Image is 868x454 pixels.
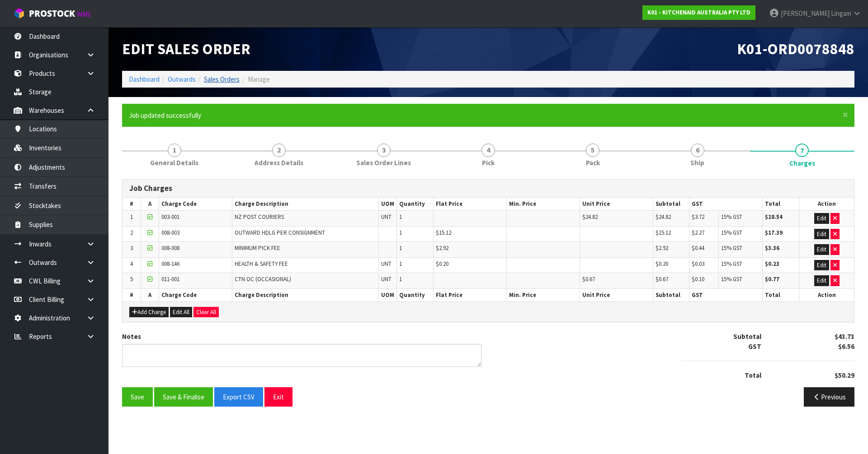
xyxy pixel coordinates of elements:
small: WMS [77,10,91,19]
span: $2.27 [692,229,704,236]
span: $24.82 [656,213,671,221]
strong: $0.23 [765,260,779,268]
th: UOM [378,288,396,301]
button: Edit [814,244,829,255]
th: Subtotal [653,288,689,301]
span: $0.67 [582,275,595,283]
button: Save & Finalise [154,387,213,407]
span: CTN OC (OCCASIONAL) [235,275,291,283]
th: A [141,288,159,301]
th: Unit Price [580,198,653,211]
span: 1 [399,213,402,221]
button: Save [122,387,153,407]
span: 011-001 [161,275,179,283]
a: Dashboard [129,75,160,83]
span: HEALTH & SAFETY FEE [235,260,288,268]
span: $2.92 [436,244,448,252]
span: Edit Sales Order [122,39,250,58]
span: NZ POST COURIERS [235,213,284,221]
th: UOM [378,198,396,211]
span: $24.82 [582,213,598,221]
span: 1 [399,275,402,283]
a: Sales Orders [204,75,240,83]
span: 003-001 [161,213,179,221]
span: Lingam [831,9,851,18]
button: Edit [814,213,829,224]
span: K01-ORD0078848 [737,39,854,58]
th: # [123,288,141,301]
span: 15% GST [721,213,742,221]
span: 5 [586,144,599,157]
span: ProStock [29,8,75,19]
span: Pick [482,158,495,167]
th: # [123,198,141,211]
th: Unit Price [580,288,653,301]
button: Previous [804,387,854,407]
span: 15% GST [721,275,742,283]
strong: K01 - KITCHENAID AUSTRALIA PTY LTD [647,9,750,16]
td: 3 [123,242,141,258]
button: Edit [814,275,829,286]
strong: $28.54 [765,213,783,221]
img: cube-alt.png [14,8,25,19]
strong: $17.39 [765,229,783,236]
th: Flat Price [434,198,507,211]
span: Pack [586,158,600,167]
button: Exit [264,387,292,407]
a: K01 - KITCHENAID AUSTRALIA PTY LTD [642,5,755,20]
strong: $43.73 [835,332,854,341]
label: Notes [122,332,141,341]
span: Charges [789,158,815,168]
strong: $6.56 [838,342,854,351]
th: Flat Price [434,288,507,301]
th: GST [689,288,763,301]
span: $0.20 [436,260,448,268]
th: GST [689,198,763,211]
button: Edit All [170,307,192,318]
span: 1 [399,229,402,236]
strong: Subtotal [733,332,761,341]
span: 008-008 [161,244,179,252]
button: Export CSV [214,387,263,407]
td: 2 [123,226,141,242]
button: Add Charge [129,307,169,318]
span: Ship [690,158,704,167]
span: $2.92 [656,244,668,252]
span: × [843,108,848,121]
button: Edit [814,260,829,271]
span: 15% GST [721,260,742,268]
span: 6 [691,144,704,157]
button: Edit [814,229,829,240]
th: Action [799,198,854,211]
span: $0.67 [656,275,668,283]
button: Clear All [193,307,219,318]
td: 1 [123,211,141,227]
th: Charge Description [232,288,379,301]
span: 1 [399,244,402,252]
th: Action [799,288,854,301]
th: Min. Price [506,288,580,301]
th: Charge Code [159,288,232,301]
strong: $3.36 [765,244,779,252]
span: $0.20 [656,260,668,268]
span: $15.12 [656,229,671,236]
span: Job updated successfully [129,111,201,120]
span: 15% GST [721,229,742,236]
span: 4 [481,144,495,157]
strong: $0.77 [765,275,779,283]
th: Min. Price [506,198,580,211]
span: 1 [168,144,181,157]
span: $0.44 [692,244,704,252]
th: Charge Code [159,198,232,211]
strong: GST [748,342,761,351]
span: Sales Order Lines [356,158,411,167]
th: Total [763,288,799,301]
span: UNT [381,275,392,283]
span: General Details [150,158,198,167]
span: MINIMUM PICK FEE [235,244,280,252]
span: Address Details [255,158,303,167]
span: $0.10 [692,275,704,283]
a: Outwards [168,75,196,83]
h3: Job Charges [129,184,847,193]
span: 3 [377,144,391,157]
